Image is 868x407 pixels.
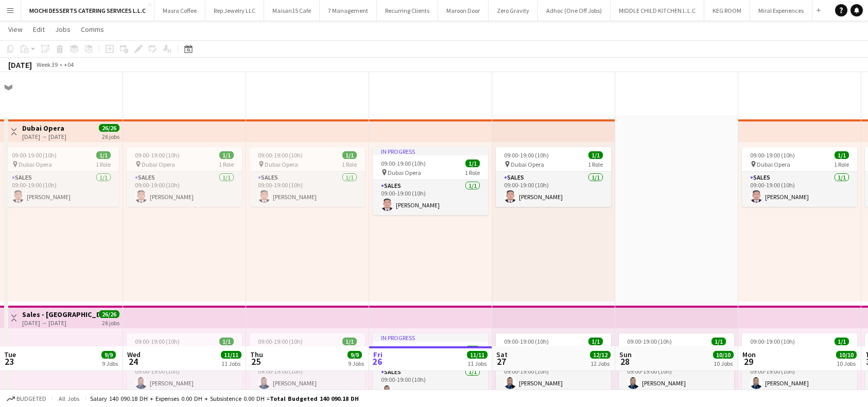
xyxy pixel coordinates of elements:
[373,180,488,215] app-card-role: Sales1/109:00-19:00 (10h)[PERSON_NAME]
[221,360,241,367] div: 11 Jobs
[619,333,734,393] app-job-card: 09:00-19:00 (10h)1/1 [GEOGRAPHIC_DATA]1 RoleSales1/109:00-19:00 (10h)[PERSON_NAME]
[373,147,488,155] div: In progress
[102,318,119,327] div: 26 jobs
[55,25,71,34] span: Jobs
[4,23,27,36] a: View
[258,151,303,159] span: 09:00-19:00 (10h)
[29,23,49,36] a: Edit
[219,161,234,168] span: 1 Role
[250,172,365,207] app-card-role: Sales1/109:00-19:00 (10h)[PERSON_NAME]
[81,25,104,34] span: Comms
[205,1,264,21] button: Rep Jewelry LLC
[588,161,603,168] span: 1 Role
[489,1,538,21] button: Zero Gravity
[21,1,154,21] button: MOCHI DESSERTS CATERING SERVICES L.L.C
[127,147,242,207] app-job-card: 09:00-19:00 (10h)1/1 Dubai Opera1 RoleSales1/109:00-19:00 (10h)[PERSON_NAME]
[373,333,488,401] app-job-card: In progress09:00-19:00 (10h)1/1 [GEOGRAPHIC_DATA]1 RoleSales1/109:00-19:00 (10h)[PERSON_NAME]
[250,147,365,207] app-job-card: 09:00-19:00 (10h)1/1 Dubai Opera1 RoleSales1/109:00-19:00 (10h)[PERSON_NAME]
[619,358,734,393] app-card-role: Sales1/109:00-19:00 (10h)[PERSON_NAME]
[742,358,857,393] app-card-role: Sales1/109:00-19:00 (10h)[PERSON_NAME]
[496,147,611,207] app-job-card: 09:00-19:00 (10h)1/1 Dubai Opera1 RoleSales1/109:00-19:00 (10h)[PERSON_NAME]
[270,395,359,402] span: Total Budgeted 140 090.18 DH
[627,338,672,345] span: 09:00-19:00 (10h)
[22,123,66,133] h3: Dubai Opera
[757,161,790,168] span: Dubai Opera
[126,356,141,367] span: 24
[348,351,362,359] span: 9/9
[750,151,795,159] span: 09:00-19:00 (10h)
[265,161,298,168] span: Dubai Opera
[250,333,365,393] app-job-card: 09:00-19:00 (10h)1/1 [GEOGRAPHIC_DATA]1 RoleSales1/109:00-19:00 (10h)[PERSON_NAME]
[34,61,60,68] span: Week 39
[101,351,116,359] span: 9/9
[99,124,119,132] span: 26/26
[12,151,57,159] span: 09:00-19:00 (10h)
[835,338,849,345] span: 1/1
[154,1,205,21] button: Masra Coffee
[504,338,549,345] span: 09:00-19:00 (10h)
[465,169,480,176] span: 1 Role
[320,1,377,21] button: 7 Management
[742,333,857,393] app-job-card: 09:00-19:00 (10h)1/1 [GEOGRAPHIC_DATA]1 RoleSales1/109:00-19:00 (10h)[PERSON_NAME]
[348,360,364,367] div: 9 Jobs
[742,172,857,207] app-card-role: Sales1/109:00-19:00 (10h)[PERSON_NAME]
[249,356,263,367] span: 25
[342,151,357,159] span: 1/1
[372,356,383,367] span: 26
[511,161,544,168] span: Dubai Opera
[704,1,750,21] button: KEG ROOM
[8,25,23,34] span: View
[127,350,141,359] span: Wed
[465,346,480,353] span: 1/1
[64,61,74,68] div: +04
[77,23,108,36] a: Comms
[22,133,66,140] div: [DATE] → [DATE]
[342,338,357,345] span: 1/1
[264,1,320,21] button: Maisan15 Cafe
[750,338,795,345] span: 09:00-19:00 (10h)
[342,161,357,168] span: 1 Role
[135,338,180,345] span: 09:00-19:00 (10h)
[96,151,111,159] span: 1/1
[742,147,857,207] div: 09:00-19:00 (10h)1/1 Dubai Opera1 RoleSales1/109:00-19:00 (10h)[PERSON_NAME]
[836,351,857,359] span: 10/10
[742,350,756,359] span: Mon
[496,358,611,393] app-card-role: Sales1/109:00-19:00 (10h)[PERSON_NAME]
[142,161,175,168] span: Dubai Opera
[588,338,603,345] span: 1/1
[835,151,849,159] span: 1/1
[102,360,118,367] div: 9 Jobs
[741,356,756,367] span: 29
[127,333,242,393] div: 09:00-19:00 (10h)1/1 [GEOGRAPHIC_DATA]1 RoleSales1/109:00-19:00 (10h)[PERSON_NAME]
[99,310,119,318] span: 26/26
[618,356,632,367] span: 28
[590,351,611,359] span: 12/12
[711,338,726,345] span: 1/1
[713,351,734,359] span: 10/10
[496,172,611,207] app-card-role: Sales1/109:00-19:00 (10h)[PERSON_NAME]
[57,395,81,402] span: All jobs
[8,60,32,70] div: [DATE]
[22,310,99,319] h3: Sales - [GEOGRAPHIC_DATA]
[90,395,359,402] div: Salary 140 090.18 DH + Expenses 0.00 DH + Subsistence 0.00 DH =
[588,151,603,159] span: 1/1
[837,360,856,367] div: 10 Jobs
[381,346,426,353] span: 09:00-19:00 (10h)
[467,360,487,367] div: 11 Jobs
[135,151,180,159] span: 09:00-19:00 (10h)
[750,1,812,21] button: Miral Experiences
[504,151,549,159] span: 09:00-19:00 (10h)
[51,23,75,36] a: Jobs
[381,160,426,167] span: 09:00-19:00 (10h)
[102,132,119,140] div: 26 jobs
[5,393,48,404] button: Budgeted
[496,333,611,393] app-job-card: 09:00-19:00 (10h)1/1 [GEOGRAPHIC_DATA]1 RoleSales1/109:00-19:00 (10h)[PERSON_NAME]
[219,338,234,345] span: 1/1
[250,350,263,359] span: Thu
